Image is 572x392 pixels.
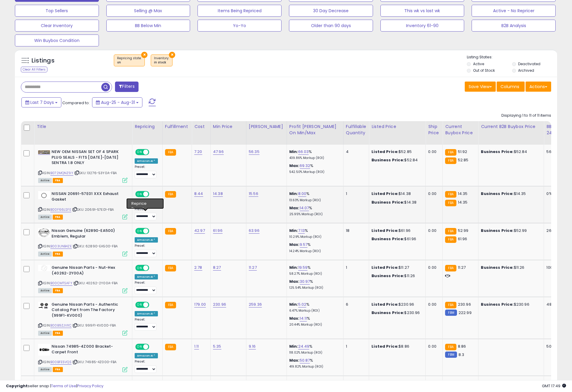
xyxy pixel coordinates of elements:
img: 41eX4WlbhxL._SL40_.jpg [38,302,50,310]
a: 42.97 [194,228,205,234]
h5: Listings [32,57,55,65]
b: Listed Price: [372,228,399,233]
img: 3165tFukbKS._SL40_.jpg [38,265,50,271]
div: 48% [546,302,566,307]
button: Save View [465,82,496,92]
p: 10.29% Markup (ROI) [289,235,339,239]
div: Current Buybox Price [445,124,476,136]
p: 118.02% Markup (ROI) [289,351,339,355]
small: FBA [445,157,456,164]
a: 14.38 [213,191,223,197]
b: Business Price: [372,310,404,316]
span: Aug-25 - Aug-31 [101,99,135,105]
p: 25.95% Markup (ROI) [289,212,339,216]
button: Columns [497,82,525,92]
div: Preset: [135,318,158,331]
div: 26% [546,228,566,233]
div: % [289,358,339,369]
span: FBA [53,252,63,257]
a: B072MQNZ9Y [50,171,73,176]
span: All listings currently available for purchase on Amazon [38,367,52,372]
span: 14.35 [458,191,468,196]
button: Active - No Repricer [472,5,556,17]
b: Business Price: [481,228,514,233]
div: ASIN: [38,191,128,219]
span: 61.96 [458,236,467,242]
span: FBA [53,288,63,293]
div: $230.96 [481,302,539,307]
b: Nissan 74985-4Z000 Bracket-Carpet Front [52,344,124,356]
div: 1 [346,344,364,349]
a: 11.27 [249,265,257,271]
a: 179.00 [194,302,206,307]
div: ASIN: [38,149,128,182]
span: FBA [53,178,63,183]
b: Business Price: [481,149,514,154]
p: 419.82% Markup (ROI) [289,365,339,369]
button: Selling @ Max [106,5,190,17]
a: Privacy Policy [77,383,103,389]
b: Max: [289,316,300,321]
span: 230.96 [458,302,471,307]
small: FBA [445,302,456,308]
span: | SKU: 13276-53Y0A-FBA [74,171,117,175]
div: $52.84 [481,149,539,154]
span: OFF [148,344,158,349]
span: All listings currently available for purchase on Amazon [38,252,52,257]
b: Business Price: [372,157,404,163]
p: Listing States: [467,54,557,60]
b: Listed Price: [372,265,399,270]
div: 6 [346,302,364,307]
a: 259.36 [249,302,262,307]
div: $11.26 [372,273,421,279]
div: Displaying 1 to 11 of 11 items [501,113,551,118]
div: 0.00 [428,191,438,196]
b: Listed Price: [372,191,399,196]
strong: Copyright [6,383,28,389]
div: 56% [546,149,566,154]
a: B00F66LSFE [50,207,71,212]
a: B00BFE5VQS [50,360,71,365]
span: | SKU: 999F1-KV000-FBA [72,323,116,328]
div: $8.86 [372,344,421,349]
b: Min: [289,343,298,349]
div: ASIN: [38,228,128,256]
small: FBA [165,228,176,235]
span: Columns [500,84,519,90]
div: Preset: [135,281,158,294]
a: 19.59 [298,265,308,271]
button: Win Buybox Condition [15,35,99,46]
p: 14.24% Markup (ROI) [289,249,339,253]
div: 0.00 [428,302,438,307]
span: Inventory : [154,56,169,65]
button: × [169,52,175,58]
span: 14.35 [458,199,468,205]
span: FBA [53,367,63,372]
button: Aug-25 - Aug-31 [92,97,142,107]
b: Nissan Genuine (62890-EA500) Emblem, Regular [52,228,124,240]
div: 0.00 [428,344,438,349]
label: Deactivated [518,61,540,66]
div: Amazon AI * [135,200,158,206]
small: FBA [445,344,456,350]
span: 11.27 [458,265,466,270]
div: % [289,228,339,239]
span: | SKU: 62890-EA500-FBA [73,244,118,249]
div: Listed Price [372,124,423,130]
p: 6.47% Markup (ROI) [289,309,339,313]
div: $14.35 [481,191,539,196]
small: FBA [445,228,456,235]
div: % [289,191,339,202]
a: 47.96 [213,149,224,155]
span: OFF [148,192,158,197]
b: NISSAN 20691-57E01 XXX Exhaust Gasket [52,191,124,204]
a: 230.96 [213,302,226,307]
div: on [117,60,142,65]
b: Listed Price: [372,343,399,349]
div: 50% [546,344,566,349]
button: Older than 90 days [289,20,373,32]
a: 69.32 [300,163,310,169]
span: 52.99 [458,228,469,233]
a: 15.56 [249,191,258,197]
div: $14.38 [372,191,421,196]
